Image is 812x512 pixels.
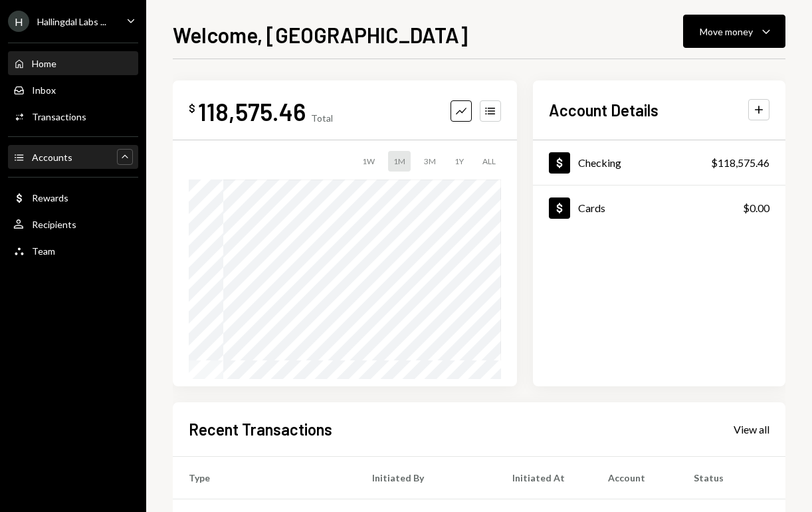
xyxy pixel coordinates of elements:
[683,15,785,48] button: Move money
[743,200,769,216] div: $0.00
[189,102,195,115] div: $
[173,456,356,499] th: Type
[32,245,55,257] div: Team
[578,201,605,214] div: Cards
[678,456,785,499] th: Status
[32,219,76,230] div: Recipients
[533,186,785,230] a: Cards$0.00
[8,51,138,75] a: Home
[711,155,769,171] div: $118,575.46
[198,96,306,126] div: 118,575.46
[357,151,380,172] div: 1W
[734,423,769,436] div: View all
[8,239,138,263] a: Team
[8,212,138,236] a: Recipients
[8,78,138,102] a: Inbox
[700,25,753,39] div: Move money
[189,418,332,440] h2: Recent Transactions
[496,456,592,499] th: Initiated At
[592,456,677,499] th: Account
[477,151,501,172] div: ALL
[578,156,621,169] div: Checking
[8,186,138,209] a: Rewards
[37,16,106,27] div: Hallingdal Labs ...
[32,152,72,163] div: Accounts
[8,104,138,128] a: Transactions
[32,111,86,122] div: Transactions
[8,145,138,169] a: Accounts
[32,192,68,203] div: Rewards
[356,456,496,499] th: Initiated By
[734,422,769,436] a: View all
[173,21,468,48] h1: Welcome, [GEOGRAPHIC_DATA]
[32,58,56,69] div: Home
[8,11,29,32] div: H
[388,151,411,172] div: 1M
[419,151,441,172] div: 3M
[449,151,469,172] div: 1Y
[533,140,785,185] a: Checking$118,575.46
[549,99,659,121] h2: Account Details
[311,112,333,124] div: Total
[32,84,56,96] div: Inbox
